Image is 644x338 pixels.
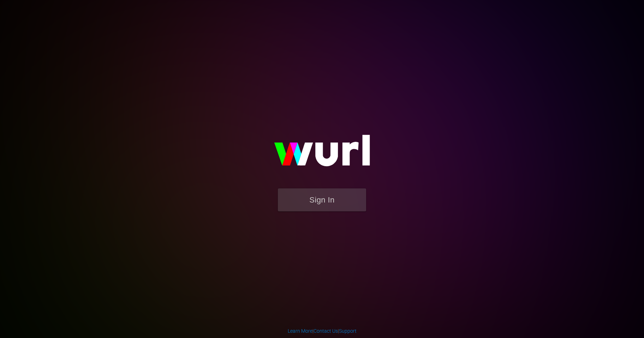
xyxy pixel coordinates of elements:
a: Contact Us [314,328,338,334]
button: Sign In [278,188,366,211]
img: wurl-logo-on-black-223613ac3d8ba8fe6dc639794a292ebdb59501304c7dfd60c99c58986ef67473.svg [251,120,393,188]
div: | | [288,327,357,334]
a: Learn More [288,328,312,334]
a: Support [339,328,357,334]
